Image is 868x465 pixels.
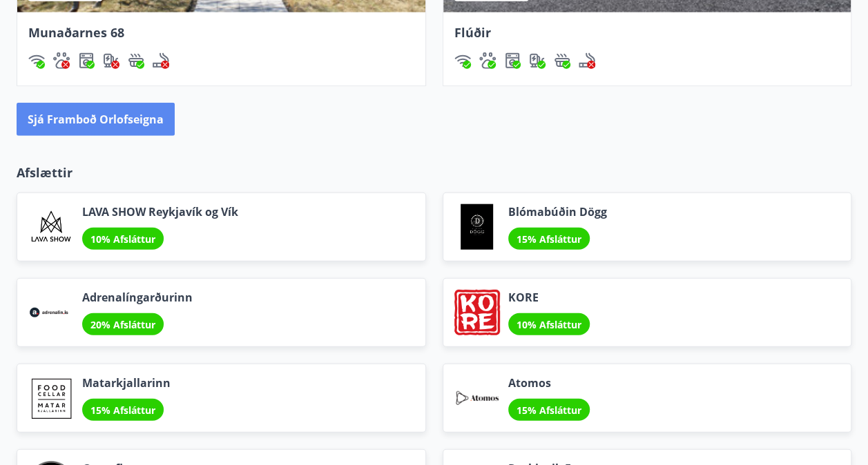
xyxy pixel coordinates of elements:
img: nH7E6Gw2rvWFb8XaSdRp44dhkQaj4PJkOoRYItBQ.svg [529,52,546,69]
img: Dl16BY4EX9PAW649lg1C3oBuIaAsR6QVDQBO2cTm.svg [78,52,95,69]
div: Hleðslustöð fyrir rafbíla [103,52,119,69]
span: Matarkjallarinn [82,375,171,390]
div: Heitur pottur [554,52,570,69]
div: Þráðlaust net [454,52,471,69]
span: 20% Afsláttur [90,318,155,331]
div: Reykingar / Vape [579,52,595,69]
div: Þráðlaust net [28,52,45,69]
img: Dl16BY4EX9PAW649lg1C3oBuIaAsR6QVDQBO2cTm.svg [504,52,521,69]
p: Afslættir [17,164,851,181]
button: Sjá framboð orlofseigna [17,103,175,136]
img: h89QDIuHlAdpqTriuIvuEWkTH976fOgBEOOeu1mi.svg [128,52,144,69]
span: 15% Afsláttur [517,404,581,417]
img: HJRyFFsYp6qjeUYhR4dAD8CaCEsnIFYZ05miwXoh.svg [454,52,471,69]
img: h89QDIuHlAdpqTriuIvuEWkTH976fOgBEOOeu1mi.svg [554,52,570,69]
div: Gæludýr [53,52,70,69]
span: 10% Afsláttur [90,232,155,246]
img: nH7E6Gw2rvWFb8XaSdRp44dhkQaj4PJkOoRYItBQ.svg [103,52,119,69]
div: Þvottavél [78,52,95,69]
div: Gæludýr [479,52,496,69]
span: 10% Afsláttur [517,318,581,331]
img: QNIUl6Cv9L9rHgMXwuzGLuiJOj7RKqxk9mBFPqjq.svg [153,52,169,69]
span: Munaðarnes 68 [28,24,124,41]
span: Blómabúðin Dögg [508,204,607,219]
img: QNIUl6Cv9L9rHgMXwuzGLuiJOj7RKqxk9mBFPqjq.svg [579,52,595,69]
img: pxcaIm5dSOV3FS4whs1soiYWTwFQvksT25a9J10C.svg [53,52,70,69]
div: Reykingar / Vape [153,52,169,69]
div: Þvottavél [504,52,521,69]
span: Flúðir [454,24,491,41]
span: 15% Afsláttur [517,232,581,246]
img: HJRyFFsYp6qjeUYhR4dAD8CaCEsnIFYZ05miwXoh.svg [28,52,45,69]
span: LAVA SHOW Reykjavík og Vík [82,204,238,219]
div: Hleðslustöð fyrir rafbíla [529,52,546,69]
div: Heitur pottur [128,52,144,69]
span: Atomos [508,375,590,390]
img: pxcaIm5dSOV3FS4whs1soiYWTwFQvksT25a9J10C.svg [479,52,496,69]
span: KORE [508,290,590,305]
span: Adrenalíngarðurinn [82,290,193,305]
span: 15% Afsláttur [90,404,155,417]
